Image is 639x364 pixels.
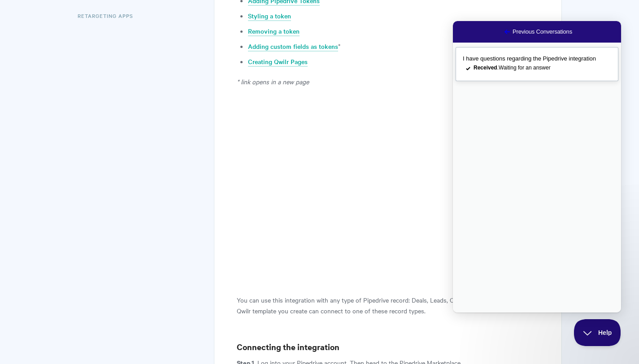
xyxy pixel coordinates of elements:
a: Styling a token [248,11,291,21]
a: Adding custom fields as tokens [248,42,338,52]
em: * link opens in a new page [237,77,309,86]
iframe: Help Scout Beacon - Live Chat, Contact Form, and Knowledge Base [453,21,621,312]
a: Retargeting Apps [78,7,140,25]
a: Removing a token [248,26,300,36]
iframe: Help Scout Beacon - Close [574,319,621,346]
h3: Connecting the integration [237,341,539,353]
a: Creating Qwilr Pages [248,57,308,67]
p: You can use this integration with any type of Pipedrive record: Deals, Leads, Organizations, Peop... [237,295,539,316]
